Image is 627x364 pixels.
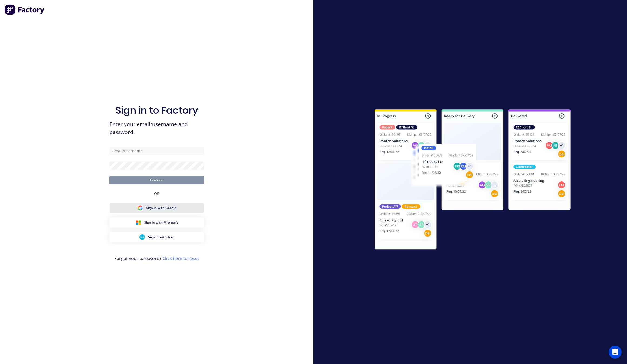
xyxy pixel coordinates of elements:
img: Factory [4,4,45,15]
img: Sign in [363,99,582,262]
button: Xero Sign inSign in with Xero [109,232,204,242]
button: Continue [109,176,204,184]
span: Sign in with Google [146,205,176,210]
button: Google Sign inSign in with Google [109,203,204,213]
input: Email/Username [109,147,204,155]
span: Forgot your password? [114,255,199,262]
a: Click here to reset [162,255,199,261]
img: Google Sign in [138,205,143,211]
img: Xero Sign in [139,234,145,240]
img: Microsoft Sign in [136,220,141,225]
div: OR [154,184,159,203]
span: Enter your email/username and password. [109,120,204,136]
button: Microsoft Sign inSign in with Microsoft [109,217,204,228]
h1: Sign in to Factory [115,105,198,116]
div: Open Intercom Messenger [609,346,622,359]
span: Sign in with Xero [148,235,174,240]
span: Sign in with Microsoft [144,220,178,225]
